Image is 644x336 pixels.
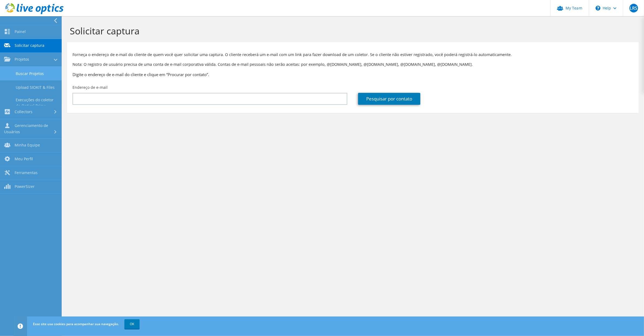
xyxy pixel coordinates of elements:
span: LRS [629,4,638,12]
svg: \n [596,6,600,11]
a: OK [124,319,140,329]
label: Endereço de e-mail [72,85,108,90]
h1: Solicitar captura [70,25,633,37]
p: Forneça o endereço de e-mail do cliente de quem você quer solicitar uma captura. O cliente recebe... [72,52,633,58]
a: Pesquisar por contato [358,93,420,105]
span: Esse site usa cookies para acompanhar sua navegação. [33,322,119,326]
h3: Digite o endereço de e-mail do cliente e clique em “Procurar por contato”. [72,71,633,77]
p: Nota: O registro de usuário precisa de uma conta de e-mail corporativa válida. Contas de e-mail p... [72,61,633,67]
